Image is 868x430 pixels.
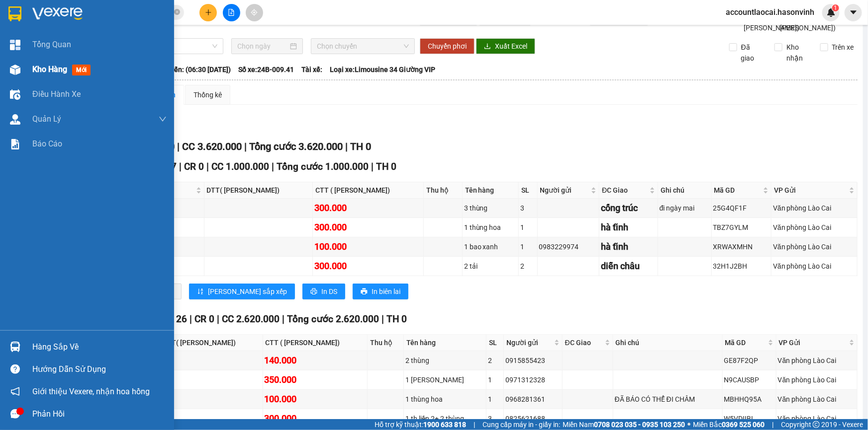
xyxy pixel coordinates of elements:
span: Tổng cước 2.620.000 [287,313,379,325]
div: XRWAXMHN [713,241,770,252]
img: warehouse-icon [10,342,20,352]
div: 1 [520,222,535,233]
strong: 0708 023 035 - 0935 103 250 [594,421,685,429]
div: 300.000 [314,220,422,234]
div: 1 [PERSON_NAME] [405,374,484,385]
span: Chuyến: (06:30 [DATE]) [158,64,231,75]
th: Ghi chú [658,182,712,199]
span: CC 1.000.000 [211,161,269,172]
td: Văn phòng Lào Cai [776,370,858,390]
span: In DS [321,286,337,297]
span: Chọn chuyến [317,39,409,54]
div: TBZ7GYLM [713,222,770,233]
div: hà tĩnh [601,220,656,234]
span: TH 0 [350,141,371,152]
span: Người gửi [506,337,552,348]
span: accountlaocai.hasonvinh [718,6,822,18]
span: 1 [834,4,837,11]
span: aim [251,9,258,16]
span: close-circle [174,8,180,17]
th: CTT ( [PERSON_NAME]) [263,335,368,351]
span: Số xe: 24B-009.41 [238,64,294,75]
td: Văn phòng Lào Cai [772,237,858,257]
span: Tổng cước 3.620.000 [249,141,343,152]
span: | [206,161,209,172]
img: warehouse-icon [10,114,20,125]
img: icon-new-feature [827,8,836,17]
span: TH 0 [386,313,407,325]
span: | [474,419,475,430]
span: Xuất Excel [495,41,527,52]
th: Tên hàng [463,182,519,199]
span: notification [10,387,20,396]
div: Hướng dẫn sử dụng [32,362,167,377]
span: Trên xe [828,42,858,53]
div: 3 thùng [464,203,517,214]
th: SL [486,335,504,351]
div: 3 [520,203,535,214]
div: 1 [488,374,502,385]
span: sort-ascending [197,288,204,296]
span: | [382,313,384,325]
span: Hỗ trợ kỹ thuật: [375,419,466,430]
span: close-circle [174,9,180,15]
span: Quản Lý [32,113,61,125]
img: dashboard-icon [10,40,20,50]
span: | [371,161,374,172]
td: XRWAXMHN [712,237,772,257]
span: Miền Bắc [693,419,765,430]
img: warehouse-icon [10,89,20,100]
span: question-circle [10,364,20,374]
span: CR 0 [194,313,214,325]
div: 350.000 [265,373,366,387]
span: VP Gửi [774,185,847,196]
div: Phản hồi [32,407,167,422]
div: 2 [520,261,535,272]
sup: 1 [832,4,839,11]
button: printerIn biên lai [353,284,408,299]
span: Mã GD [725,337,766,348]
span: Cung cấp máy in - giấy in: [482,419,560,430]
div: 2 thùng [405,355,484,366]
span: file-add [228,9,235,16]
strong: 0369 525 060 [722,421,765,429]
td: 32H1J2BH [712,257,772,276]
div: MBHHQ95A [724,394,774,405]
span: | [217,313,219,325]
span: copyright [813,421,820,428]
div: cống trúc [601,201,656,215]
div: GE87F2QP [724,355,774,366]
span: Tổng Quan [32,38,71,51]
span: ⚪️ [687,423,690,427]
span: Đã giao [737,42,767,64]
div: Văn phòng Lào Cai [773,203,856,214]
div: 0825621688 [505,413,561,424]
td: MBHHQ95A [723,390,776,409]
div: 300.000 [314,201,422,215]
div: Hàng sắp về [32,340,167,355]
img: logo-vxr [8,6,21,21]
button: sort-ascending[PERSON_NAME] sắp xếp [189,284,295,299]
button: downloadXuất Excel [476,38,535,54]
div: W5VDIIBL [724,413,774,424]
span: mới [72,65,91,75]
span: | [177,141,180,152]
span: Giới thiệu Vexere, nhận hoa hồng [32,385,150,398]
div: 3 [488,413,502,424]
div: 100.000 [265,392,366,406]
span: | [272,161,274,172]
span: Người gửi [540,185,589,196]
span: | [772,419,773,430]
div: Văn phòng Lào Cai [778,355,856,366]
span: CR 0 [184,161,204,172]
div: Văn phòng Lào Cai [778,413,856,424]
button: plus [199,4,217,21]
td: GE87F2QP [723,351,776,370]
div: 0915855423 [505,355,561,366]
span: Điều hành xe [32,88,81,100]
td: N9CAUSBP [723,370,776,390]
span: caret-down [849,8,858,17]
div: N9CAUSBP [724,374,774,385]
div: Thống kê [193,89,222,100]
span: | [190,313,192,325]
